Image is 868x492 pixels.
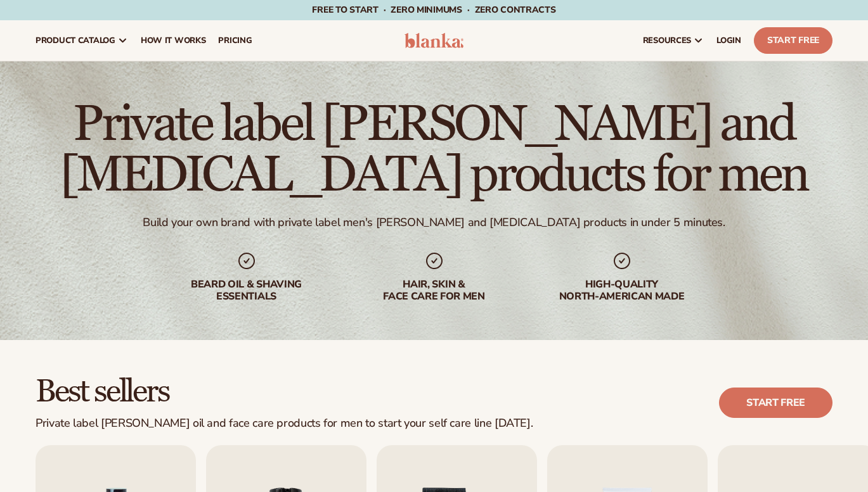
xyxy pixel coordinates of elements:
[754,27,832,54] a: Start Free
[143,215,725,230] div: Build your own brand with private label men's [PERSON_NAME] and [MEDICAL_DATA] products in under ...
[141,35,206,46] span: How It Works
[212,20,258,61] a: pricing
[353,279,515,303] div: hair, skin & face care for men
[218,35,252,46] span: pricing
[36,35,115,46] span: product catalog
[719,388,832,418] a: Start free
[36,99,832,200] h1: Private label [PERSON_NAME] and [MEDICAL_DATA] products for men
[710,20,748,61] a: LOGIN
[134,20,212,61] a: How It Works
[405,33,464,48] img: logo
[637,20,710,61] a: resources
[541,279,703,303] div: High-quality North-american made
[716,35,741,46] span: LOGIN
[165,279,328,303] div: beard oil & shaving essentials
[29,20,134,61] a: product catalog
[312,4,555,16] span: Free to start · ZERO minimums · ZERO contracts
[36,375,533,409] h2: Best sellers
[643,35,691,46] span: resources
[36,417,533,431] div: Private label [PERSON_NAME] oil and face care products for men to start your self care line [DATE].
